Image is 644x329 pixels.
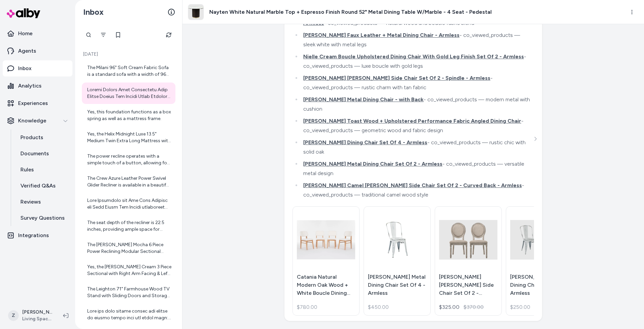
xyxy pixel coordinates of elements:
a: Loremi Dolors Amet Consectetu Adip Elitse Doeius Tem Incidi Utlab Etdolor mag aliquaenim adminim ... [82,83,175,104]
span: Living Spaces [22,316,52,322]
a: Yes, the [PERSON_NAME] Cream 3 Piece Sectional with Right Arm Facing & Left Arm Facing Chaises is... [82,260,175,281]
img: Bristel White Metal Dining Chair Set Of 4 - Armless [368,220,426,259]
p: [PERSON_NAME] [PERSON_NAME] Side Chair Set Of 2 - Spindle - Armless [439,273,497,297]
span: $450.00 [368,303,389,311]
button: Z[PERSON_NAME]Living Spaces [4,305,58,326]
button: Refresh [162,28,175,42]
a: The power recline operates with a simple touch of a button, allowing for seamless adjustments to ... [82,149,175,170]
div: Lore Ipsumdolo sit Ame Cons Adipisc eli Sedd Eiusm Tem Incidi utlaboreet dol magnaal enimadm ven ... [87,197,171,211]
li: - co_viewed_products — luxe boucle with gold legs [301,52,532,71]
a: Yes, this foundation functions as a box spring as well as a mattress frame. [82,105,175,126]
a: The seat depth of the recliner is 22.5 inches, providing ample space for comfort. [82,215,175,237]
button: See more [531,135,539,143]
button: Filter [97,28,110,42]
p: Integrations [18,231,49,239]
a: Experiences [3,95,72,111]
div: Yes, the Helix Midnight Luxe 13.5" Medium Twin Extra Long Mattress with Cooling is compatible wit... [87,131,171,144]
div: Loremi Dolors Amet Consectetu Adip Elitse Doeius Tem Incidi Utlab Etdolor mag aliquaenim adminim ... [87,87,171,100]
a: Bristel White Metal Dining Chair Set Of 4 - Armless[PERSON_NAME] Metal Dining Chair Set Of 4 - Ar... [364,206,431,316]
a: Verified Q&As [14,178,72,194]
div: $325.00 [439,303,460,311]
p: Verified Q&As [20,182,56,190]
div: Yes, the [PERSON_NAME] Cream 3 Piece Sectional with Right Arm Facing & Left Arm Facing Chaises is... [87,264,171,277]
a: Products [14,129,72,146]
p: [PERSON_NAME] Metal Dining Chair Set Of 2 - Armless [510,273,569,297]
p: Catania Natural Modern Oak Wood + White Boucle Dining Chair Set Of 4 with Back - Armless [297,273,355,297]
a: The [PERSON_NAME] Mocha 6 Piece Power Reclining Modular Sectional With Console does not have remo... [82,237,175,259]
div: Lore ips dolo sitame consec adi elitse do eiusmo tempo inci utl etdol magn: | Aliquaen | Admin | ... [87,308,171,321]
a: The Crew Azure Leather Power Swivel Glider Recliner is available in a beautiful blue color. [82,171,175,193]
img: Fausto Tan Wood Side Chair Set Of 2 - Spindle - Armless [439,220,497,259]
a: Documents [14,146,72,162]
p: Documents [20,150,49,158]
p: [PERSON_NAME] [22,309,52,316]
a: Rules [14,162,72,178]
li: - co_viewed_products — versatile metal design [301,159,532,178]
span: [PERSON_NAME] [PERSON_NAME] Side Chair Set Of 2 - Spindle - Armless [303,75,490,81]
p: Survey Questions [20,214,65,222]
p: Inbox [18,64,32,72]
span: $250.00 [510,303,530,311]
button: Knowledge [3,113,72,129]
span: Z [8,310,19,321]
h2: Inbox [83,7,104,17]
a: Bristel White Metal Dining Chair Set Of 2 - Armless[PERSON_NAME] Metal Dining Chair Set Of 2 - Ar... [506,206,573,316]
img: Catania Natural Modern Oak Wood + White Boucle Dining Chair Set Of 4 with Back - Armless [297,220,355,259]
span: [PERSON_NAME] Toast Wood + Upholstered Performance Fabric Angled Dining Chair [303,118,521,124]
a: Home [3,25,72,42]
span: [PERSON_NAME] Camel [PERSON_NAME] Side Chair Set Of 2 - Curved Back - Armless [303,182,522,188]
span: [PERSON_NAME] Dining Chair Set Of 4 - Armless [303,139,427,146]
a: Inbox [3,60,72,76]
li: - co_viewed_products — traditional camel wood style [301,181,532,200]
a: Catania Natural Modern Oak Wood + White Boucle Dining Chair Set Of 4 with Back - ArmlessCatania N... [292,206,360,316]
div: Yes, this foundation functions as a box spring as well as a mattress frame. [87,109,171,122]
img: 376214_white_metal_dining_table_signature_7191.jpg [188,4,204,20]
a: Analytics [3,78,72,94]
li: - co_viewed_products — sleek white with metal legs [301,31,532,49]
span: Nielle Cream Boucle Upholstered Dining Chair With Gold Leg Finish Set Of 2 - Armless [303,53,524,60]
a: Integrations [3,227,72,243]
img: alby Logo [7,8,40,18]
div: The Milani 96" Soft Cream Fabric Sofa is a standard sofa with a width of 96 inches, which general... [87,64,171,78]
span: $780.00 [297,303,317,311]
div: The [PERSON_NAME] Mocha 6 Piece Power Reclining Modular Sectional With Console does not have remo... [87,241,171,255]
span: $370.00 [464,303,484,311]
a: Fausto Tan Wood Side Chair Set Of 2 - Spindle - Armless[PERSON_NAME] [PERSON_NAME] Side Chair Set... [435,206,502,316]
span: [PERSON_NAME] Metal Dining Chair Set Of 2 - Armless [303,161,442,167]
p: [PERSON_NAME] Metal Dining Chair Set Of 4 - Armless [368,273,426,297]
div: The Crew Azure Leather Power Swivel Glider Recliner is available in a beautiful blue color. [87,175,171,188]
li: - co_viewed_products — rustic chic with solid oak [301,138,532,157]
a: Agents [3,43,72,59]
div: The Leighton 71" Farmhouse Wood TV Stand with Sliding Doors and Storage comes fully assembled. So... [87,286,171,299]
p: Knowledge [18,117,46,125]
li: - co_viewed_products — modern metal with cushion [301,95,532,114]
div: The power recline operates with a simple touch of a button, allowing for seamless adjustments to ... [87,153,171,166]
span: [PERSON_NAME] Faux Leather + Metal Dining Chair - Armless [303,32,460,38]
p: Reviews [20,198,41,206]
a: Lore ips dolo sitame consec adi elitse do eiusmo tempo inci utl etdol magn: | Aliquaen | Admin | ... [82,304,175,325]
a: Survey Questions [14,210,72,226]
a: The Milani 96" Soft Cream Fabric Sofa is a standard sofa with a width of 96 inches, which general... [82,60,175,82]
img: Bristel White Metal Dining Chair Set Of 2 - Armless [510,220,569,259]
p: [DATE] [82,51,175,58]
p: Rules [20,166,34,174]
h3: Nayten White Natural Marble Top + Espresso Finish Round 52" Metal Dining Table W/Marble - 4 Seat ... [209,8,492,16]
li: - co_viewed_products — rustic charm with tan fabric [301,73,532,92]
a: The Leighton 71" Farmhouse Wood TV Stand with Sliding Doors and Storage comes fully assembled. So... [82,282,175,303]
p: Analytics [18,82,42,90]
a: Reviews [14,194,72,210]
a: Lore Ipsumdolo sit Ame Cons Adipisc eli Sedd Eiusm Tem Incidi utlaboreet dol magnaal enimadm ven ... [82,193,175,215]
a: Yes, the Helix Midnight Luxe 13.5" Medium Twin Extra Long Mattress with Cooling is compatible wit... [82,127,175,148]
span: [PERSON_NAME] Metal Dining Chair - with Back [303,96,424,103]
p: Experiences [18,99,48,107]
li: - co_viewed_products — geometric wood and fabric design [301,116,532,135]
div: The seat depth of the recliner is 22.5 inches, providing ample space for comfort. [87,219,171,233]
p: Products [20,133,43,142]
p: Home [18,30,33,38]
p: Agents [18,47,36,55]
